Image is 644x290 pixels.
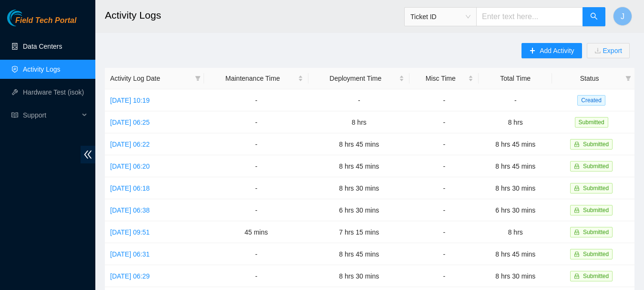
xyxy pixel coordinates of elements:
[308,89,409,111] td: -
[583,207,609,214] span: Submitted
[583,251,609,258] span: Submitted
[624,71,633,86] span: filter
[204,221,309,243] td: 45 mins
[409,89,479,111] td: -
[110,140,150,148] a: [DATE] 06:22
[23,88,84,96] a: Hardware Test (isok)
[583,141,609,148] span: Submitted
[479,199,552,221] td: 6 hrs 30 mins
[409,155,479,177] td: -
[575,117,608,128] span: Submitted
[540,45,574,56] span: Add Activity
[204,243,309,265] td: -
[574,141,580,147] span: lock
[110,206,150,214] a: [DATE] 06:38
[204,177,309,199] td: -
[613,7,632,26] button: J
[479,133,552,155] td: 8 hrs 45 mins
[204,265,309,287] td: -
[479,177,552,199] td: 8 hrs 30 mins
[529,47,536,55] span: plus
[557,73,622,84] span: Status
[583,229,609,236] span: Submitted
[577,95,605,106] span: Created
[23,43,62,50] a: Data Centers
[308,133,409,155] td: 8 hrs 45 mins
[110,118,150,126] a: [DATE] 06:25
[583,7,605,26] button: search
[11,112,18,118] span: read
[308,199,409,221] td: 6 hrs 30 mins
[621,11,624,22] span: J
[410,10,470,24] span: Ticket ID
[409,221,479,243] td: -
[409,111,479,133] td: -
[15,16,76,25] span: Field Tech Portal
[110,228,150,236] a: [DATE] 09:51
[521,43,582,58] button: plusAdd Activity
[308,265,409,287] td: 8 hrs 30 mins
[479,221,552,243] td: 8 hrs
[479,243,552,265] td: 8 hrs 45 mins
[308,155,409,177] td: 8 hrs 45 mins
[308,111,409,133] td: 8 hrs
[409,177,479,199] td: -
[110,162,150,170] a: [DATE] 06:20
[479,265,552,287] td: 8 hrs 30 mins
[110,250,150,258] a: [DATE] 06:31
[409,133,479,155] td: -
[574,207,580,213] span: lock
[204,199,309,221] td: -
[308,221,409,243] td: 7 hrs 15 mins
[7,10,48,26] img: Akamai Technologies
[476,7,583,26] input: Enter text here...
[193,71,203,86] span: filter
[590,12,598,21] span: search
[625,75,631,81] span: filter
[7,17,76,30] a: Akamai TechnologiesField Tech Portal
[574,163,580,169] span: lock
[587,43,630,58] button: downloadExport
[204,155,309,177] td: -
[479,89,552,111] td: -
[195,75,201,81] span: filter
[308,177,409,199] td: 8 hrs 30 mins
[479,111,552,133] td: 8 hrs
[23,65,61,73] a: Activity Logs
[204,89,309,111] td: -
[409,243,479,265] td: -
[110,97,150,104] a: [DATE] 10:19
[81,146,95,163] span: double-left
[574,185,580,191] span: lock
[409,199,479,221] td: -
[574,229,580,235] span: lock
[409,265,479,287] td: -
[23,106,79,125] span: Support
[574,273,580,279] span: lock
[204,111,309,133] td: -
[574,251,580,257] span: lock
[583,273,609,279] span: Submitted
[110,184,150,192] a: [DATE] 06:18
[308,243,409,265] td: 8 hrs 45 mins
[110,73,191,84] span: Activity Log Date
[583,185,609,192] span: Submitted
[204,133,309,155] td: -
[479,68,552,89] th: Total Time
[583,163,609,170] span: Submitted
[479,155,552,177] td: 8 hrs 45 mins
[110,272,150,280] a: [DATE] 06:29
